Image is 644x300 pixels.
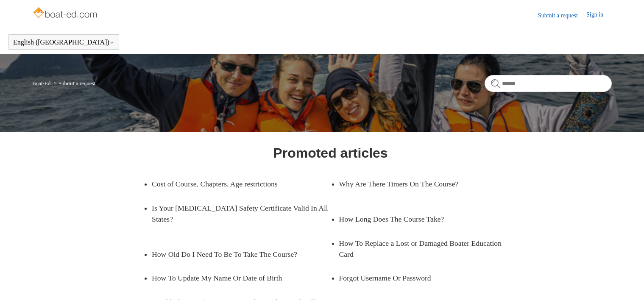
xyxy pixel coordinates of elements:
[152,196,330,231] a: Is Your [MEDICAL_DATA] Safety Certificate Valid In All States?
[339,172,505,196] a: Why Are There Timers On The Course?
[273,143,388,163] h1: Promoted articles
[152,242,318,266] a: How Old Do I Need To Be To Take The Course?
[32,5,100,22] img: Boat-Ed Help Center home page
[152,266,318,290] a: How To Update My Name Or Date of Birth
[339,231,518,267] a: How To Replace a Lost or Damaged Boater Education Card
[485,75,612,92] input: Search
[152,172,318,196] a: Cost of Course, Chapters, Age restrictions
[339,207,505,231] a: How Long Does The Course Take?
[339,266,505,290] a: Forgot Username Or Password
[52,80,96,86] li: Submit a request
[538,11,586,20] a: Submit a request
[32,80,52,86] li: Boat-Ed
[32,80,50,86] a: Boat-Ed
[13,39,114,46] button: English ([GEOGRAPHIC_DATA])
[586,10,612,20] a: Sign in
